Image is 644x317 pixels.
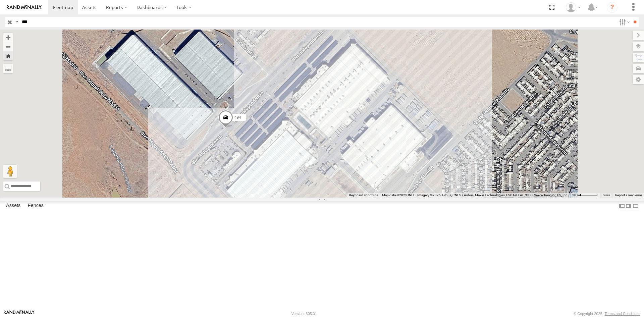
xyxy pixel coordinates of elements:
[570,193,600,198] button: Map Scale: 50 m per 49 pixels
[3,42,13,51] button: Zoom out
[382,193,568,197] span: Map data ©2025 INEGI Imagery ©2025 Airbus, CNES / Airbus, Maxar Technologies, USDA/FPAC/GEO, Vexc...
[632,201,639,211] label: Hide Summary Table
[616,17,631,27] label: Search Filter Options
[24,201,47,211] label: Fences
[605,312,640,316] a: Terms and Conditions
[234,115,241,119] span: 494
[3,51,13,60] button: Zoom Home
[3,33,13,42] button: Zoom in
[615,193,642,197] a: Report a map error
[3,165,17,178] button: Drag Pegman onto the map to open Street View
[574,312,640,316] div: © Copyright 2025 -
[3,64,13,73] label: Measure
[4,310,35,317] a: Visit our Website
[3,201,24,211] label: Assets
[14,17,19,27] label: Search Query
[619,201,625,211] label: Dock Summary Table to the Left
[633,75,644,84] label: Map Settings
[349,193,378,198] button: Keyboard shortcuts
[625,201,632,211] label: Dock Summary Table to the Right
[563,2,583,12] div: Roberto Garcia
[7,5,42,10] img: rand-logo.svg
[603,194,610,197] a: Terms
[291,312,317,316] div: Version: 305.01
[572,193,580,197] span: 50 m
[607,2,618,13] i: ?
